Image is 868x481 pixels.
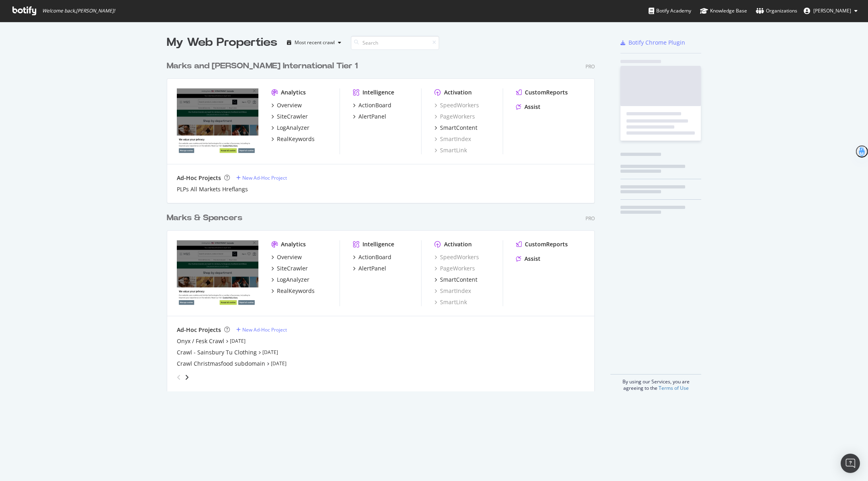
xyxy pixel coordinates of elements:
[362,240,394,248] div: Intelligence
[524,255,540,263] div: Assist
[271,124,309,132] a: LogAnalyzer
[620,39,685,47] a: Botify Chrome Plugin
[434,287,471,295] a: SmartIndex
[628,39,685,47] div: Botify Chrome Plugin
[353,113,386,121] a: AlertPanel
[184,373,190,381] div: angle-right
[177,326,221,334] div: Ad-Hoc Projects
[841,454,860,473] div: Open Intercom Messenger
[167,212,242,224] div: Marks & Spencers
[174,371,184,384] div: angle-left
[177,360,265,368] a: Crawl Christmasfood subdomain
[271,287,315,295] a: RealKeywords
[277,287,315,295] div: RealKeywords
[177,240,258,305] img: www.marksandspencer.com/
[813,7,851,14] span: Dervla Richardson
[434,113,475,121] a: PageWorkers
[434,264,475,272] a: PageWorkers
[351,36,439,50] input: Search
[271,101,302,109] a: Overview
[295,40,335,45] div: Most recent crawl
[585,63,595,70] div: Pro
[271,253,302,261] a: Overview
[525,240,568,248] div: CustomReports
[434,101,479,109] a: SpeedWorkers
[434,276,477,284] a: SmartContent
[277,113,308,121] div: SiteCrawler
[177,88,258,154] img: www.marksandspencer.com
[585,215,595,222] div: Pro
[284,36,344,49] button: Most recent crawl
[177,337,224,345] a: Onyx / Fesk Crawl
[271,264,308,272] a: SiteCrawler
[516,103,540,111] a: Assist
[358,101,391,109] div: ActionBoard
[700,7,747,15] div: Knowledge Base
[444,88,472,96] div: Activation
[167,35,277,51] div: My Web Properties
[42,8,115,14] span: Welcome back, [PERSON_NAME] !
[353,101,391,109] a: ActionBoard
[440,276,477,284] div: SmartContent
[434,298,467,306] a: SmartLink
[649,7,691,15] div: Botify Academy
[271,276,309,284] a: LogAnalyzer
[281,240,306,248] div: Analytics
[434,135,471,143] a: SmartIndex
[262,349,278,356] a: [DATE]
[277,253,302,261] div: Overview
[271,113,308,121] a: SiteCrawler
[524,103,540,111] div: Assist
[167,51,601,391] div: grid
[434,146,467,154] a: SmartLink
[353,253,391,261] a: ActionBoard
[167,60,361,72] a: Marks and [PERSON_NAME] International Tier 1
[242,174,287,181] div: New Ad-Hoc Project
[516,88,568,96] a: CustomReports
[167,60,358,72] div: Marks and [PERSON_NAME] International Tier 1
[444,240,472,248] div: Activation
[277,264,308,272] div: SiteCrawler
[236,326,287,333] a: New Ad-Hoc Project
[434,253,479,261] a: SpeedWorkers
[440,124,477,132] div: SmartContent
[271,135,315,143] a: RealKeywords
[434,124,477,132] a: SmartContent
[277,135,315,143] div: RealKeywords
[281,88,306,96] div: Analytics
[525,88,568,96] div: CustomReports
[177,348,257,356] a: Crawl - Sainsbury Tu Clothing
[271,360,287,367] a: [DATE]
[277,101,302,109] div: Overview
[277,124,309,132] div: LogAnalyzer
[230,338,246,344] a: [DATE]
[516,255,540,263] a: Assist
[797,4,864,17] button: [PERSON_NAME]
[610,374,701,391] div: By using our Services, you are agreeing to the
[358,113,386,121] div: AlertPanel
[353,264,386,272] a: AlertPanel
[177,174,221,182] div: Ad-Hoc Projects
[659,385,689,391] a: Terms of Use
[167,212,246,224] a: Marks & Spencers
[177,185,248,193] a: PLPs All Markets Hreflangs
[358,264,386,272] div: AlertPanel
[362,88,394,96] div: Intelligence
[236,174,287,181] a: New Ad-Hoc Project
[358,253,391,261] div: ActionBoard
[242,326,287,333] div: New Ad-Hoc Project
[756,7,797,15] div: Organizations
[516,240,568,248] a: CustomReports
